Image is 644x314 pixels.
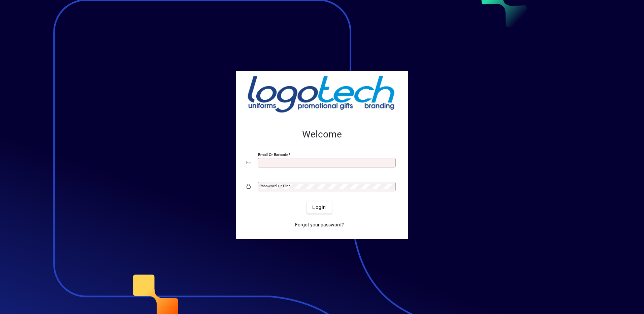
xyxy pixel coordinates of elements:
[247,129,397,140] h2: Welcome
[307,201,331,214] button: Login
[258,152,288,157] mat-label: Email or Barcode
[292,219,347,231] a: Forgot your password?
[259,184,288,188] mat-label: Password or Pin
[312,204,326,211] span: Login
[295,221,344,228] span: Forgot your password?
